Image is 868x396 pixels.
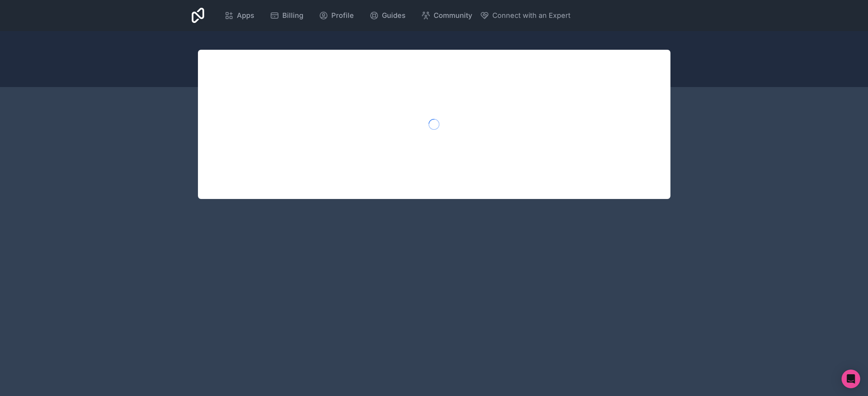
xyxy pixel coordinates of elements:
[382,10,406,21] span: Guides
[313,7,360,24] a: Profile
[842,370,860,388] div: Open Intercom Messenger
[480,10,570,21] button: Connect with an Expert
[218,7,261,24] a: Apps
[264,7,310,24] a: Billing
[492,10,570,21] span: Connect with an Expert
[415,7,478,24] a: Community
[331,10,354,21] span: Profile
[282,10,303,21] span: Billing
[237,10,254,21] span: Apps
[434,10,472,21] span: Community
[363,7,412,24] a: Guides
